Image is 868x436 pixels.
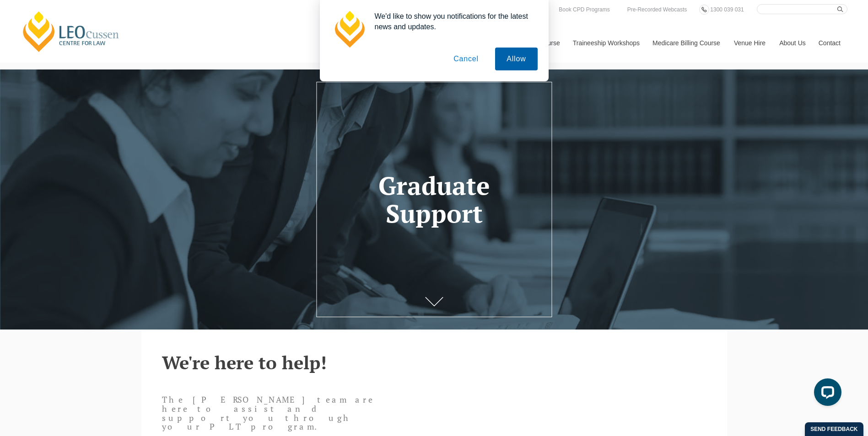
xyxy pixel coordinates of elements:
iframe: LiveChat chat widget [807,375,845,413]
h1: Graduate Support [330,172,538,227]
div: We'd like to show you notifications for the latest news and updates. [367,11,538,32]
img: notification icon [331,11,367,48]
button: Allow [495,48,537,70]
h2: We're here to help! [162,352,706,372]
button: Cancel [442,48,490,70]
p: The [PERSON_NAME] team are here to assist and support you through your PLT program. [162,395,381,431]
